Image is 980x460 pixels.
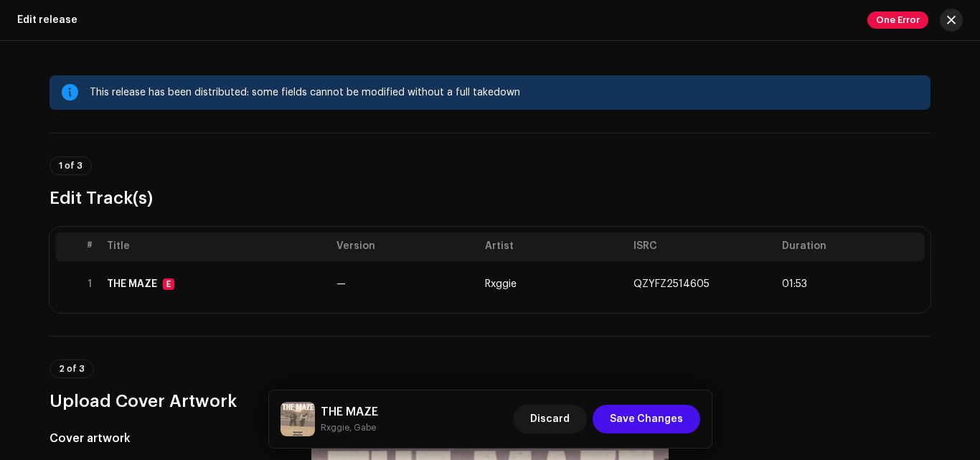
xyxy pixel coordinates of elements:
h3: Upload Cover Artwork [50,390,930,413]
h3: Edit Track(s) [50,187,930,210]
th: Duration [776,233,925,261]
div: This release has been distributed: some fields cannot be modified without a full takedown [90,84,919,101]
span: — [336,279,346,289]
span: Save Changes [610,405,683,433]
th: ISRC [628,233,776,261]
button: Discard [513,405,587,433]
th: Artist [479,233,628,261]
h5: THE MAZE [321,403,378,421]
span: QZYFZ2514605 [633,279,710,289]
th: Title [101,233,331,261]
button: Save Changes [593,405,700,433]
span: 01:53 [782,278,807,290]
h5: Cover artwork [50,430,288,447]
span: Rxggie [485,279,517,289]
img: c5f1c6b5-ecd7-4492-a51f-b6a5a4e4aba8 [281,402,315,436]
small: THE MAZE [321,421,378,435]
span: Discard [530,405,570,433]
th: Version [331,233,479,261]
